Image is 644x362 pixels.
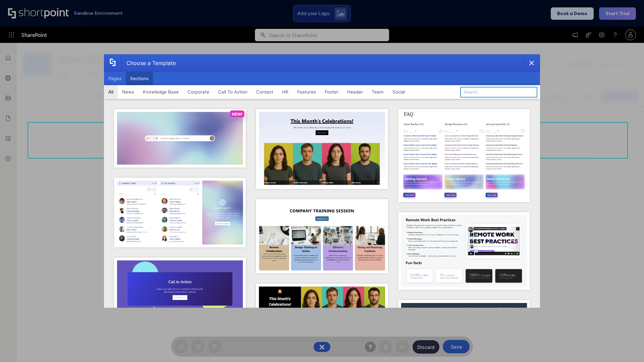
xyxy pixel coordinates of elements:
[343,85,367,99] button: Header
[214,85,252,99] button: Call To Action
[232,112,243,117] p: NEW!
[121,55,176,71] div: Choose a Template
[460,87,537,98] input: Search
[104,85,118,99] button: All
[126,72,153,85] button: Sections
[104,54,540,308] div: template selector
[104,72,126,85] button: Pages
[183,85,214,99] button: Corporate
[139,85,183,99] button: Knowledge Base
[118,85,139,99] button: News
[320,85,343,99] button: Footer
[388,85,410,99] button: Social
[278,85,293,99] button: HR
[293,85,320,99] button: Features
[252,85,278,99] button: Contact
[367,85,388,99] button: Team
[610,330,644,362] iframe: Chat Widget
